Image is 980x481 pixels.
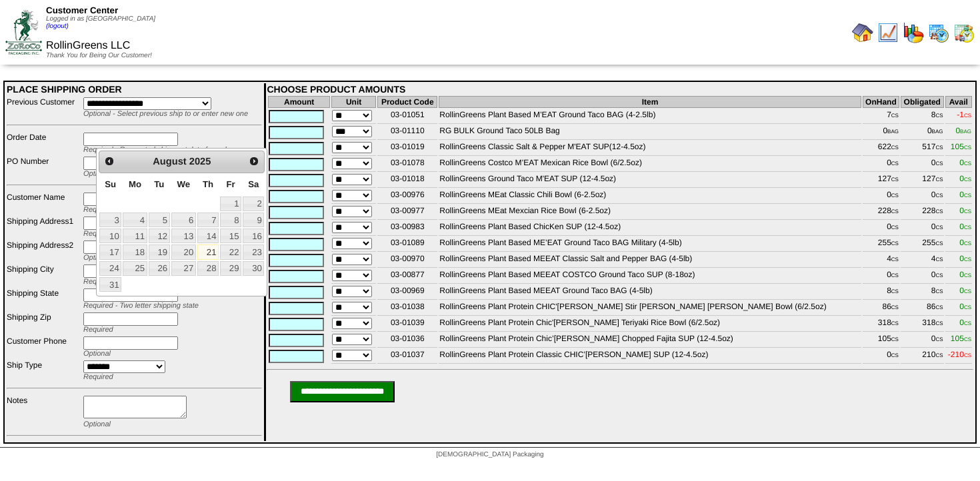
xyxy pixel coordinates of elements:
[935,193,943,199] span: CS
[863,96,899,108] th: OnHand
[903,22,924,43] img: graph.gif
[935,177,943,183] span: CS
[6,216,81,239] td: Shipping Address1
[901,96,944,108] th: Obligated
[439,109,861,124] td: RollinGreens Plant Based M’EAT Ground Taco BAG (4-2.5lb)
[83,278,113,286] span: Required
[964,288,971,294] span: CS
[901,333,944,348] td: 0
[243,197,264,211] a: 2
[863,285,899,300] td: 8
[948,350,971,359] span: -210
[945,96,972,108] th: Avail
[153,157,186,167] span: August
[6,395,81,429] td: Notes
[901,221,944,236] td: 0
[377,189,437,204] td: 03-00976
[439,221,861,236] td: RollinGreens Plant Based ChicKen SUP (12-4.5oz)
[377,125,437,140] td: 03-01110
[220,213,241,227] a: 8
[197,244,219,259] a: 21
[46,15,155,30] span: Logged in as [GEOGRAPHIC_DATA]
[377,237,437,252] td: 03-01089
[959,190,971,199] span: 0
[6,132,81,155] td: Order Date
[220,261,241,276] a: 29
[203,179,213,189] span: Thursday
[863,349,899,364] td: 0
[964,145,971,151] span: CS
[935,145,943,151] span: CS
[439,205,861,220] td: RollinGreens MEat Mexcian Rice Bowl (6-2.5oz)
[46,40,130,51] span: RollinGreens LLC
[249,156,259,167] span: Next
[901,317,944,332] td: 318
[863,157,899,172] td: 0
[935,256,943,262] span: CS
[863,109,899,124] td: 7
[123,261,147,276] a: 25
[935,304,943,310] span: CS
[935,240,943,246] span: CS
[957,110,971,119] span: -1
[928,22,949,43] img: calendarprod.gif
[932,129,943,135] span: BAG
[377,269,437,284] td: 03-00877
[964,272,971,278] span: CS
[377,96,437,108] th: Product Code
[964,161,971,167] span: CS
[377,349,437,364] td: 03-01037
[959,302,971,311] span: 0
[439,157,861,172] td: RollinGreens Costco M’EAT Mexican Rice Bowl (6/2.5oz)
[852,22,873,43] img: home.gif
[935,288,943,294] span: CS
[901,157,944,172] td: 0
[220,244,241,259] a: 22
[220,197,241,211] a: 1
[5,10,42,55] img: ZoRoCo_Logo(Green%26Foil)%20jpg.webp
[901,301,944,316] td: 86
[104,156,115,167] span: Prev
[243,244,264,259] a: 23
[964,113,971,119] span: CS
[189,157,211,167] span: 2025
[439,317,861,332] td: RollinGreens Plant Protein Chic'[PERSON_NAME] Teriyaki Rice Bowl (6/2.5oz)
[83,350,111,358] span: Optional
[83,254,111,262] span: Optional
[99,213,121,227] a: 3
[959,318,971,327] span: 0
[377,253,437,268] td: 03-00970
[197,213,219,227] a: 7
[268,96,329,108] th: Amount
[891,256,899,262] span: CS
[891,272,899,278] span: CS
[46,23,69,30] a: (logout)
[439,333,861,348] td: RollinGreens Plant Protein Chic’[PERSON_NAME] Chopped Fajita SUP (12-4.5oz)
[6,192,81,215] td: Customer Name
[891,240,899,246] span: CS
[439,125,861,140] td: RG BULK Ground Taco 50LB Bag
[149,213,170,227] a: 5
[243,229,264,243] a: 16
[83,373,113,381] span: Required
[377,157,437,172] td: 03-01078
[243,261,264,276] a: 30
[171,244,196,259] a: 20
[149,244,170,259] a: 19
[935,209,943,215] span: CS
[955,126,971,135] span: 0
[863,317,899,332] td: 318
[83,146,233,154] span: Required - Requested shipment date for order
[439,285,861,300] td: RollinGreens Plant Based MEEAT Ground Taco BAG (4-5lb)
[964,209,971,215] span: CS
[83,170,190,178] span: Optional - Customer PO Number
[901,269,944,284] td: 0
[171,261,196,276] a: 27
[6,336,81,358] td: Customer Phone
[377,205,437,220] td: 03-00977
[891,161,899,167] span: CS
[959,206,971,215] span: 0
[863,205,899,220] td: 228
[123,213,147,227] a: 4
[439,96,861,108] th: Item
